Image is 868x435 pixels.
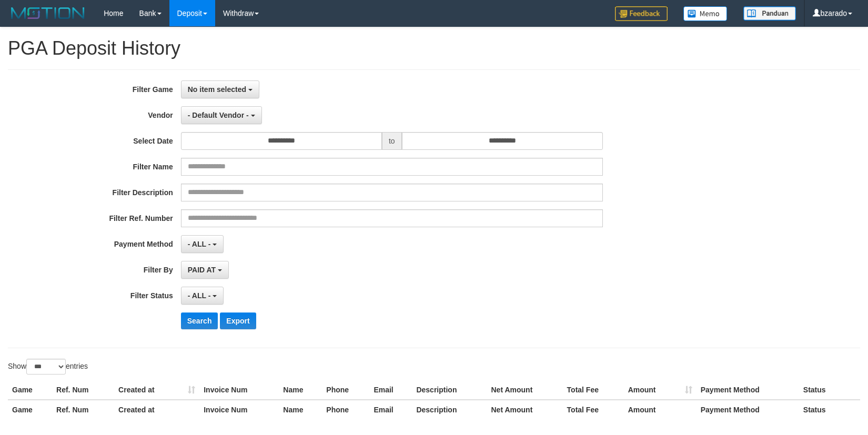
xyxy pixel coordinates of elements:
span: - Default Vendor - [188,111,249,119]
img: panduan.png [743,6,796,21]
th: Payment Method [697,400,799,419]
img: MOTION_logo.png [8,5,88,21]
th: Name [279,380,322,400]
th: Payment Method [697,380,799,400]
th: Invoice Num [199,380,279,400]
th: Ref. Num [52,380,114,400]
th: Email [369,400,412,419]
img: Button%20Memo.svg [683,6,728,21]
button: PAID AT [181,261,229,279]
th: Game [8,380,52,400]
span: - ALL - [188,291,211,300]
th: Email [369,380,412,400]
button: - ALL - [181,235,224,253]
th: Status [799,400,860,419]
span: PAID AT [188,266,216,274]
th: Created at [114,400,199,419]
th: Status [799,380,860,400]
th: Net Amount [487,380,563,400]
th: Total Fee [563,400,624,419]
img: Feedback.jpg [615,6,668,21]
button: - Default Vendor - [181,106,262,124]
th: Name [279,400,322,419]
th: Created at [114,380,199,400]
th: Phone [322,380,369,400]
span: to [382,132,402,150]
th: Game [8,400,52,419]
th: Total Fee [563,380,624,400]
th: Phone [322,400,369,419]
label: Show entries [8,359,88,375]
th: Invoice Num [199,400,279,419]
button: No item selected [181,80,259,98]
button: Search [181,312,218,329]
select: Showentries [26,359,66,375]
span: No item selected [188,85,246,94]
button: - ALL - [181,287,224,305]
th: Amount [624,380,697,400]
th: Description [412,400,487,419]
th: Ref. Num [52,400,114,419]
th: Description [412,380,487,400]
h1: PGA Deposit History [8,38,860,59]
button: Export [220,312,256,329]
span: - ALL - [188,240,211,248]
th: Amount [624,400,697,419]
th: Net Amount [487,400,563,419]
